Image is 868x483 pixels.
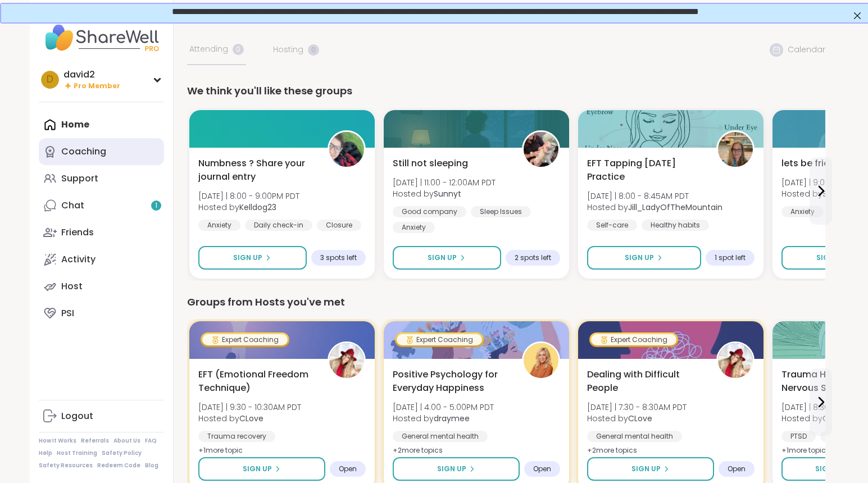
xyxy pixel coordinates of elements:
[397,334,482,345] div: Expert Coaching
[471,206,531,217] div: Sleep Issues
[145,437,157,445] a: FAQ
[728,464,746,473] span: Open
[393,157,468,170] span: Still not sleeping
[393,413,494,424] span: Hosted by
[243,464,272,474] span: Sign Up
[587,246,701,270] button: Sign Up
[781,157,846,170] span: lets be friends
[198,368,315,395] span: EFT (Emotional Freedom Technique)
[628,202,722,213] b: Jill_LadyOfTheMountain
[198,413,301,424] span: Hosted by
[198,157,315,184] span: Numbness ? Share your journal entry
[39,219,164,246] a: Friends
[39,165,164,192] a: Support
[39,192,164,219] a: Chat1
[61,307,74,320] div: PSI
[61,280,83,293] div: Host
[198,402,301,413] span: [DATE] | 9:30 - 10:30AM PDT
[393,222,435,233] div: Anxiety
[317,220,361,231] div: Closure
[198,431,275,442] div: Trauma recovery
[587,413,687,424] span: Hosted by
[715,253,746,262] span: 1 spot left
[437,464,466,474] span: Sign Up
[187,294,825,310] div: Groups from Hosts you've met
[187,83,825,99] div: We think you'll like these groups
[63,69,120,81] div: david2
[198,220,240,231] div: Anxiety
[39,403,164,430] a: Logout
[591,334,676,345] div: Expert Coaching
[428,253,457,263] span: Sign Up
[393,431,488,442] div: General mental health
[198,246,307,270] button: Sign Up
[81,437,109,445] a: Referrals
[434,413,470,424] b: draymee
[320,253,357,262] span: 3 spots left
[61,145,106,158] div: Coaching
[393,368,510,395] span: Positive Psychology for Everyday Happiness
[198,202,299,213] span: Hosted by
[239,413,263,424] b: CLove
[39,273,164,300] a: Host
[61,172,98,185] div: Support
[74,81,120,91] span: Pro Member
[198,457,325,481] button: Sign Up
[39,462,93,470] a: Safety Resources
[329,132,364,167] img: Kelldog23
[153,147,162,156] iframe: Spotlight
[393,177,496,188] span: [DATE] | 11:00 - 12:00AM PDT
[587,368,704,395] span: Dealing with Difficult People
[39,246,164,273] a: Activity
[781,206,824,217] div: Anxiety
[781,431,816,442] div: PTSD
[524,343,558,378] img: draymee
[587,157,704,184] span: EFT Tapping [DATE] Practice
[329,343,364,378] img: CLove
[61,410,93,422] div: Logout
[718,132,753,167] img: Jill_LadyOfTheMountain
[393,206,466,217] div: Good company
[625,253,654,263] span: Sign Up
[587,402,687,413] span: [DATE] | 7:30 - 8:30AM PDT
[47,72,53,87] span: d
[434,188,461,199] b: Sunnyt
[145,462,158,470] a: Blog
[97,462,140,470] a: Redeem Code
[155,201,157,211] span: 1
[524,132,558,167] img: Sunnyt
[515,253,551,262] span: 2 spots left
[587,457,714,481] button: Sign Up
[533,464,551,473] span: Open
[393,188,496,199] span: Hosted by
[198,190,299,202] span: [DATE] | 8:00 - 9:00PM PDT
[233,253,262,263] span: Sign Up
[393,402,494,413] span: [DATE] | 4:00 - 5:00PM PDT
[631,464,661,474] span: Sign Up
[61,226,94,239] div: Friends
[57,449,97,457] a: Host Training
[61,253,96,266] div: Activity
[245,220,312,231] div: Daily check-in
[39,18,164,57] img: ShareWell Nav Logo
[239,202,276,213] b: Kelldog23
[587,220,637,231] div: Self-care
[393,246,501,270] button: Sign Up
[39,300,164,327] a: PSI
[39,449,52,457] a: Help
[61,199,84,212] div: Chat
[39,437,76,445] a: How It Works
[202,334,288,345] div: Expert Coaching
[587,202,722,213] span: Hosted by
[816,253,846,263] span: Sign Up
[718,343,753,378] img: CLove
[102,449,142,457] a: Safety Policy
[339,464,357,473] span: Open
[587,431,682,442] div: General mental health
[628,413,652,424] b: CLove
[815,464,844,474] span: Sign Up
[113,437,140,445] a: About Us
[642,220,709,231] div: Healthy habits
[587,190,722,202] span: [DATE] | 8:00 - 8:45AM PDT
[39,138,164,165] a: Coaching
